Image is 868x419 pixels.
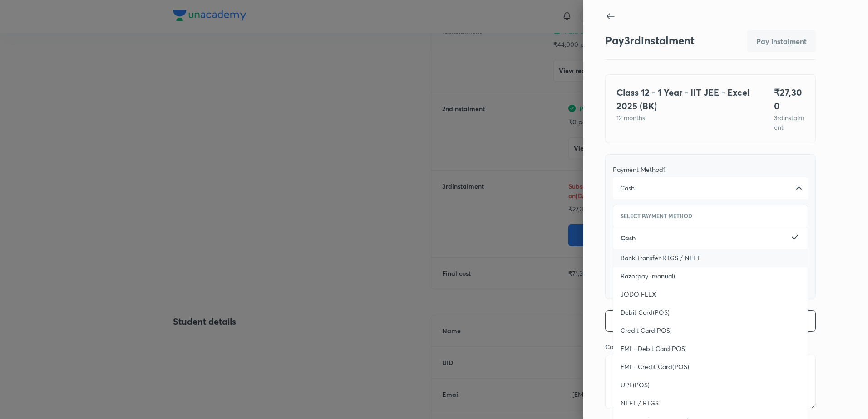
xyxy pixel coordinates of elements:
span: Cash [620,184,635,193]
button: Add Payment Method [605,310,816,332]
span: Cash [621,234,636,243]
a: JODO FLEX [613,285,808,303]
p: 3 rd instalment [774,113,804,132]
div: Total amount is not matching instalment amount [747,30,816,52]
div: Payment Method 1 [613,166,808,174]
span: EMI - Debit Card(POS) [621,344,687,353]
span: NEFT / RTGS [621,399,659,408]
span: UPI (POS) [621,380,650,390]
h4: ₹ 27,300 [774,86,804,113]
span: EMI - Credit Card(POS) [621,362,689,371]
span: Bank Transfer RTGS / NEFT [621,253,700,263]
a: Razorpay (manual) [613,267,808,285]
p: 12 months [616,113,752,122]
a: EMI - Debit Card(POS) [613,340,808,358]
span: Credit Card(POS) [621,326,672,335]
a: Debit Card(POS) [613,303,808,322]
span: Debit Card(POS) [621,308,670,317]
a: Bank Transfer RTGS / NEFT [613,249,808,267]
a: Cash [613,227,808,248]
div: Comments [605,343,816,351]
span: Razorpay (manual) [621,272,675,281]
h4: Class 12 - 1 Year - IIT JEE - Excel 2025 (BK) [616,86,752,113]
button: Pay instalment [747,30,816,52]
li: Select Payment Method [613,205,808,227]
a: NEFT / RTGS [613,394,808,412]
span: JODO FLEX [621,290,656,299]
h3: Pay 3 rd instalment [605,34,695,47]
a: EMI - Credit Card(POS) [613,358,808,376]
a: Credit Card(POS) [613,322,808,340]
a: UPI (POS) [613,376,808,394]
